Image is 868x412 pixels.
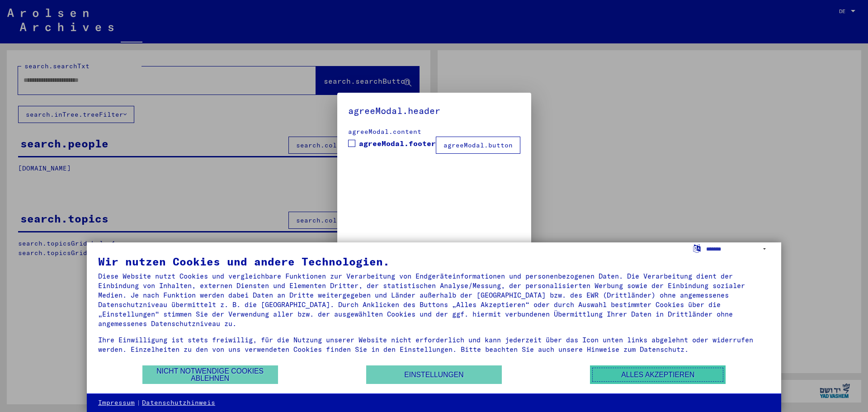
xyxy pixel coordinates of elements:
[436,137,520,154] button: agreeModal.button
[98,256,770,267] div: Wir nutzen Cookies und andere Technologien.
[366,365,502,384] button: Einstellungen
[359,138,436,149] span: agreeModal.footer
[590,365,726,384] button: Alles akzeptieren
[142,398,215,407] a: Datenschutzhinweis
[348,104,520,118] h5: agreeModal.header
[98,271,770,328] div: Diese Website nutzt Cookies und vergleichbare Funktionen zur Verarbeitung von Endgeräteinformatio...
[142,365,278,384] button: Nicht notwendige Cookies ablehnen
[98,335,770,354] div: Ihre Einwilligung ist stets freiwillig, für die Nutzung unserer Website nicht erforderlich und ka...
[692,244,702,252] label: Sprache auswählen
[348,127,520,137] div: agreeModal.content
[98,398,135,407] a: Impressum
[706,242,770,256] select: Sprache auswählen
